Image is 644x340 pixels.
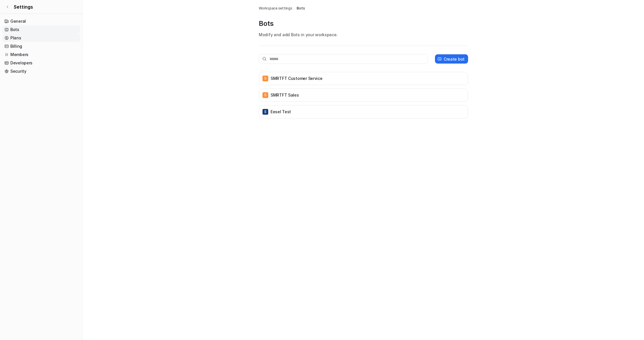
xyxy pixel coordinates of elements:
img: create [437,57,442,61]
p: Bots [259,19,468,28]
span: S [262,92,268,98]
a: Bots [2,26,80,34]
p: Modify and add Bots in your workspace. [259,32,468,38]
button: Create bot [435,54,468,64]
span: Settings [14,3,33,10]
a: Members [2,51,80,59]
p: eesel Test [271,109,291,115]
p: SMRTFT Sales [271,92,299,98]
span: E [262,109,268,115]
a: Security [2,67,80,75]
span: S [262,76,268,81]
span: / [294,6,295,11]
a: Developers [2,59,80,67]
p: Create bot [444,56,465,62]
a: Workspace settings [259,6,292,11]
p: SMRTFT Customer Service [271,76,323,81]
a: Billing [2,42,80,50]
a: Plans [2,34,80,42]
a: Bots [297,6,305,11]
a: General [2,17,80,25]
